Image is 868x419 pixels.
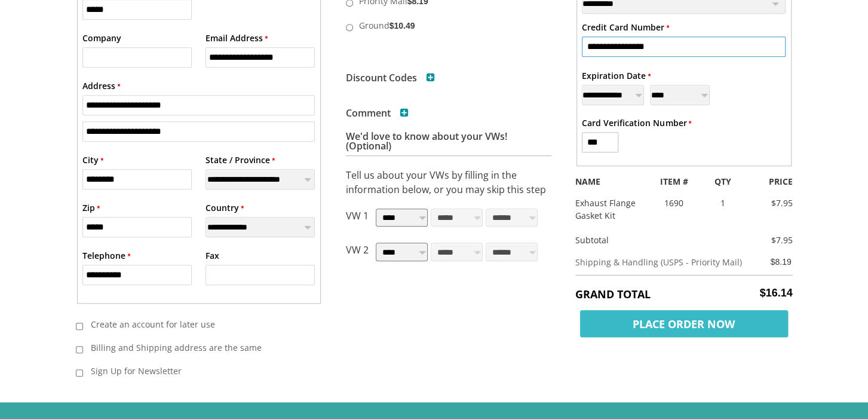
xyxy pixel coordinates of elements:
p: Tell us about your VWs by filling in the information below, or you may skip this step [346,168,551,197]
div: NAME [566,175,645,188]
label: Sign Up for Newsletter [83,361,305,381]
label: Billing and Shipping address are the same [83,338,305,357]
div: Exhaust Flange Gasket Kit [566,197,645,222]
h5: Grand Total [575,287,793,301]
p: VW 1 [346,209,369,231]
label: Country [206,201,244,214]
td: Shipping & Handling (USPS - Priority Mail) [575,249,765,275]
span: $8.19 [770,257,791,267]
label: Fax [206,249,219,262]
div: PRICE [743,175,802,188]
p: VW 2 [346,243,369,265]
h3: Comment [346,108,409,118]
label: Expiration Date [582,69,651,82]
div: QTY [703,175,743,188]
label: City [82,154,103,166]
label: Email Address [206,32,268,44]
label: Company [82,32,121,44]
label: Zip [82,201,100,214]
label: Card Verification Number [582,117,691,129]
label: Credit Card Number [582,21,669,33]
div: $7.95 [743,197,802,209]
div: 1 [703,197,743,209]
label: Ground [355,16,537,34]
label: Address [82,79,120,92]
div: Subtotal [566,234,755,246]
div: ITEM # [645,175,704,188]
label: State / Province [206,154,275,166]
h3: We'd love to know about your VWs! (Optional) [346,131,551,156]
h3: Discount Codes [346,73,435,82]
div: $7.95 [754,234,792,246]
label: Create an account for later use [83,314,305,334]
button: Place Order Now [575,307,793,334]
div: 1690 [645,197,704,209]
span: $10.49 [389,21,415,30]
span: Place Order Now [580,310,788,337]
span: $16.14 [759,287,792,299]
label: Telephone [82,249,130,262]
